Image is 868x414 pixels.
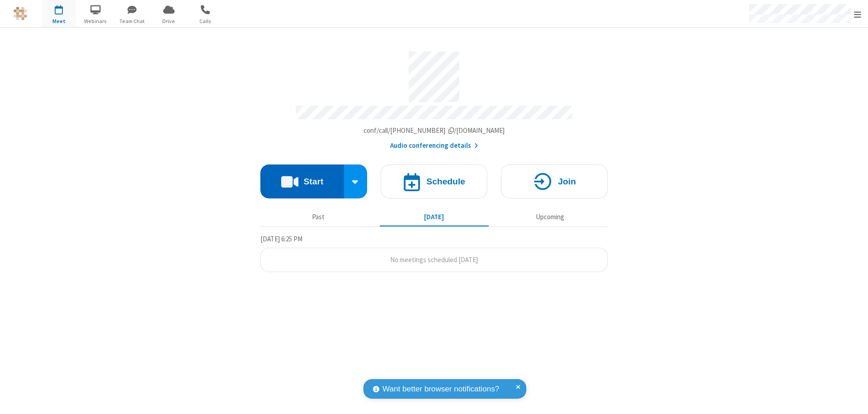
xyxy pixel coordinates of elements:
[558,177,576,186] h4: Join
[42,17,76,25] span: Meet
[501,165,608,198] button: Join
[363,126,505,136] button: Copy my meeting room linkCopy my meeting room link
[344,165,368,198] div: Start conference options
[79,17,113,25] span: Webinars
[115,17,149,25] span: Team Chat
[363,126,505,135] span: Copy my meeting room link
[189,17,222,25] span: Calls
[264,208,373,226] button: Past
[382,383,499,395] span: Want better browser notifications?
[390,141,478,151] button: Audio conferencing details
[390,255,478,264] span: No meetings scheduled [DATE]
[14,7,27,20] img: QA Selenium DO NOT DELETE OR CHANGE
[381,165,487,198] button: Schedule
[260,45,608,151] section: Account details
[380,208,489,226] button: [DATE]
[260,234,608,273] section: Today's Meetings
[303,177,323,186] h4: Start
[260,165,344,198] button: Start
[495,208,604,226] button: Upcoming
[426,177,465,186] h4: Schedule
[152,17,186,25] span: Drive
[260,235,302,243] span: [DATE] 6:25 PM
